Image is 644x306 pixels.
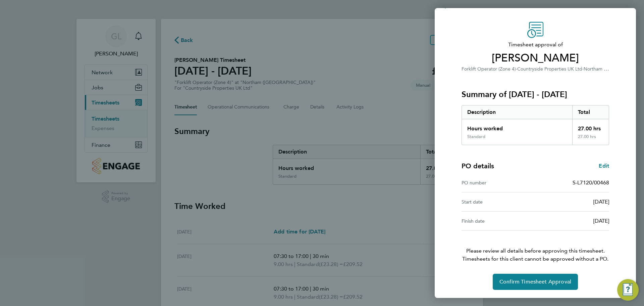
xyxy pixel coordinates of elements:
span: Countryside Properties UK Ltd [517,66,582,72]
div: [DATE] [535,217,609,225]
div: Description [462,105,572,119]
div: PO number [462,179,535,187]
div: Start date [462,198,535,206]
button: Confirm Timesheet Approval [493,274,578,290]
span: Confirm Timesheet Approval [499,278,571,285]
div: Total [572,105,609,119]
div: Finish date [462,217,535,225]
h4: PO details [462,161,494,171]
div: [DATE] [535,198,609,206]
div: 27.00 hrs [572,119,609,134]
span: · [582,66,584,72]
a: Edit [599,162,609,170]
div: Standard [467,134,485,139]
button: Engage Resource Center [617,279,639,301]
h3: Summary of [DATE] - [DATE] [462,89,609,100]
div: Summary of 15 - 21 Sep 2025 [462,105,609,145]
span: Timesheet approval of [462,41,609,49]
span: Forklift Operator (Zone 4) [462,66,516,72]
div: Hours worked [462,119,572,134]
span: S-L7120/00468 [573,179,609,186]
span: [PERSON_NAME] [462,51,609,65]
span: · [516,66,517,72]
span: Timesheets for this client cannot be approved without a PO. [453,255,617,263]
span: Edit [599,163,609,169]
div: 27.00 hrs [572,134,609,145]
p: Please review all details before approving this timesheet. [453,231,617,263]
